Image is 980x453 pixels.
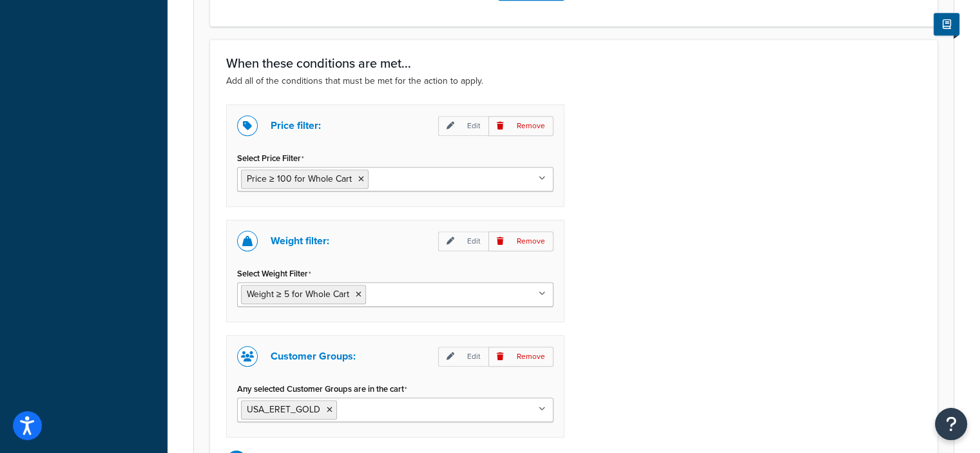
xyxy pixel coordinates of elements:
[438,231,488,251] p: Edit
[488,231,553,251] p: Remove
[438,116,488,136] p: Edit
[247,172,352,186] span: Price ≥ 100 for Whole Cart
[935,408,967,440] button: Open Resource Center
[237,384,407,394] label: Any selected Customer Groups are in the cart
[226,56,921,70] h3: When these conditions are met...
[237,269,311,279] label: Select Weight Filter
[934,14,959,36] button: Show Help Docs
[438,347,488,367] p: Edit
[488,116,553,136] p: Remove
[247,403,320,416] span: USA_ERET_GOLD
[226,74,921,88] p: Add all of the conditions that must be met for the action to apply.
[247,287,349,301] span: Weight ≥ 5 for Whole Cart
[271,347,356,365] p: Customer Groups:
[271,117,321,135] p: Price filter:
[237,153,304,164] label: Select Price Filter
[488,347,553,367] p: Remove
[271,232,329,250] p: Weight filter:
